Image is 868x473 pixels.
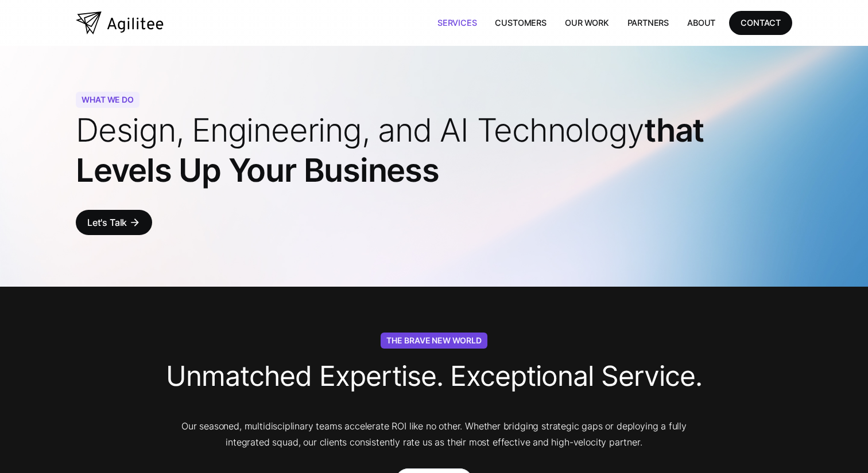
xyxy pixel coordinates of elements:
[741,15,781,30] div: CONTACT
[129,217,141,228] div: arrow_forward
[486,11,555,34] a: Customers
[165,418,703,450] p: Our seasoned, multidisciplinary teams accelerate ROI like no other. Whether bridging strategic ga...
[678,11,724,34] a: About
[76,111,644,150] span: Design, Engineering, and AI Technology
[87,214,127,230] div: Let's Talk
[381,333,487,349] div: The Brave New World
[76,11,164,34] a: home
[76,110,792,190] h1: that Levels Up Your Business
[618,11,679,34] a: Partners
[556,11,618,34] a: Our Work
[166,351,703,406] h3: Unmatched Expertise. Exceptional Service.
[76,92,139,108] div: WHAT WE DO
[76,210,152,235] a: Let's Talkarrow_forward
[428,11,486,34] a: Services
[729,11,792,34] a: CONTACT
